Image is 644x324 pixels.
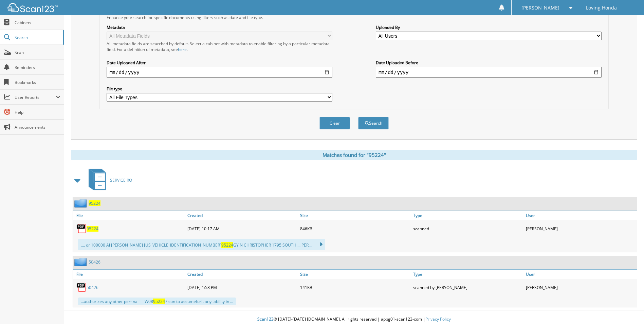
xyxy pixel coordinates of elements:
a: Size [298,270,411,279]
div: [PERSON_NAME] [524,222,637,235]
a: File [73,270,186,279]
input: start [107,67,332,78]
img: PDF.png [76,223,87,234]
button: Clear [319,117,350,129]
div: scanned [411,222,524,235]
div: All metadata fields are searched by default. Select a cabinet with metadata to enable filtering b... [107,41,332,52]
a: 50426 [89,259,100,265]
a: Privacy Policy [425,316,451,322]
div: 846KB [298,222,411,235]
a: Type [411,270,524,279]
span: Reminders [15,65,60,70]
div: [DATE] 1:58 PM [186,281,298,294]
label: File type [107,86,332,92]
div: scanned by [PERSON_NAME] [411,281,524,294]
a: 95224 [87,226,98,232]
label: Uploaded By [376,24,602,30]
label: Date Uploaded Before [376,60,602,66]
a: Created [186,211,298,220]
span: Help [15,109,60,115]
div: Matches found for "95224" [71,150,637,160]
label: Date Uploaded After [107,60,332,66]
div: [PERSON_NAME] [524,281,637,294]
span: Scan123 [257,316,274,322]
img: folder2.png [74,199,89,208]
span: Announcements [15,124,60,130]
div: ...authorizes any other per- na il ll W08 7 son to assumeforit anyliability in ... [78,298,236,305]
img: scan123-logo-white.svg [7,3,58,12]
div: [DATE] 10:17 AM [186,222,298,235]
img: folder2.png [74,258,89,266]
span: 95224 [221,242,233,248]
span: 95224 [153,299,165,304]
img: PDF.png [76,282,87,292]
iframe: Chat Widget [610,291,644,324]
a: User [524,270,637,279]
input: end [376,67,602,78]
a: SERVICE RO [85,167,132,194]
a: 50426 [87,285,98,290]
span: Bookmarks [15,79,60,85]
a: here [178,47,187,52]
a: Type [411,211,524,220]
span: [PERSON_NAME] [521,6,559,10]
span: SERVICE RO [110,177,132,183]
a: Created [186,270,298,279]
div: .... or 100000 Al [PERSON_NAME] [US_VEHICLE_IDENTIFICATION_NUMBER] GY N CHRISTOPHER 1795 SOUTH ..... [78,239,325,250]
span: Loving Honda [586,6,617,10]
div: 141KB [298,281,411,294]
a: Size [298,211,411,220]
a: 95224 [89,200,100,206]
span: Search [15,35,59,40]
a: File [73,211,186,220]
span: Scan [15,50,60,55]
button: Search [358,117,389,129]
div: Enhance your search for specific documents using filters such as date and file type. [103,15,605,20]
a: User [524,211,637,220]
span: Cabinets [15,20,60,25]
label: Metadata [107,24,332,30]
span: User Reports [15,94,56,100]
